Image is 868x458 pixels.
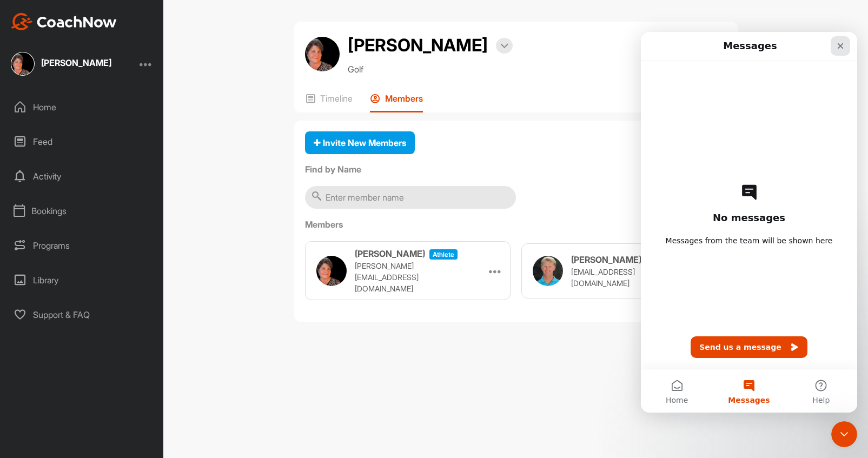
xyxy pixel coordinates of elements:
[6,94,158,121] div: Home
[429,249,458,260] span: athlete
[500,43,508,49] img: arrow-down
[314,137,406,148] span: Invite New Members
[41,58,111,67] div: [PERSON_NAME]
[305,131,415,155] button: Invite New Members
[6,197,158,224] div: Bookings
[6,128,158,155] div: Feed
[571,266,679,289] p: [EMAIL_ADDRESS][DOMAIN_NAME]
[348,32,488,58] h2: [PERSON_NAME]
[320,93,353,104] p: Timeline
[641,32,857,413] iframe: Intercom live chat
[305,37,340,71] img: avatar
[6,163,158,190] div: Activity
[355,260,463,294] p: [PERSON_NAME][EMAIL_ADDRESS][DOMAIN_NAME]
[305,218,727,231] label: Members
[533,256,563,286] img: user
[355,247,425,260] h3: [PERSON_NAME]
[6,267,158,294] div: Library
[6,232,158,259] div: Programs
[385,93,423,104] p: Members
[571,253,641,266] h3: [PERSON_NAME]
[348,63,513,76] p: Golf
[316,256,347,286] img: user
[11,13,117,30] img: CoachNow
[11,52,35,76] img: square_0c5b2748e67f61eb9f3e274c0a51446e.jpg
[305,163,727,176] label: Find by Name
[305,186,516,209] input: Enter member name
[831,421,857,447] iframe: Intercom live chat
[6,301,158,328] div: Support & FAQ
